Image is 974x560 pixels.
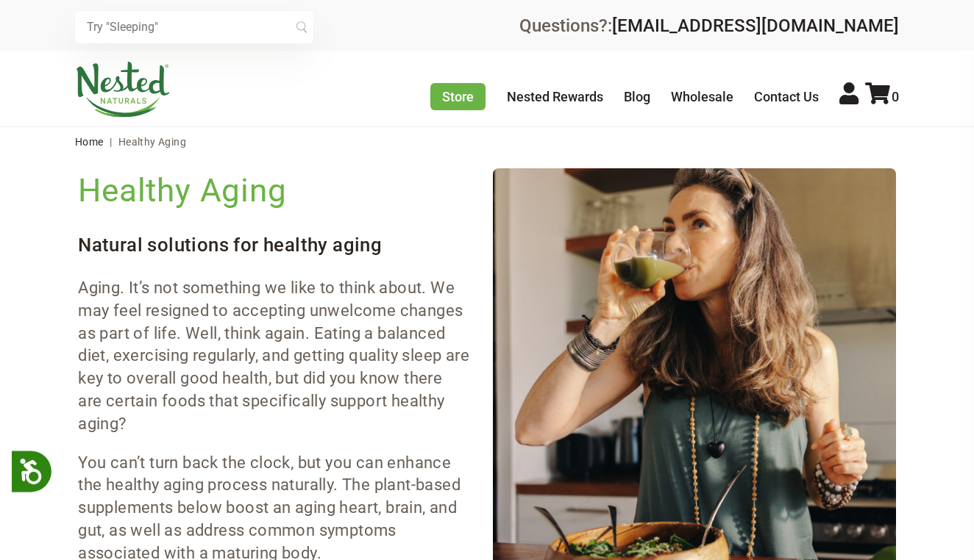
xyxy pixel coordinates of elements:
h3: Natural solutions for healthy aging [78,231,469,258]
input: Try "Sleeping" [75,11,313,43]
a: Home [75,136,104,148]
nav: breadcrumbs [75,127,899,157]
h2: Healthy Aging [78,168,469,212]
a: Nested Rewards [507,89,603,104]
p: Aging. It’s not something we like to think about. We may feel resigned to accepting unwelcome cha... [78,277,469,436]
span: 0 [892,89,899,104]
a: 0 [865,89,899,104]
a: Contact Us [754,89,819,104]
img: Nested Naturals [75,62,171,118]
a: Wholesale [671,89,733,104]
span: Healthy Aging [118,136,186,148]
span: | [106,136,115,148]
a: [EMAIL_ADDRESS][DOMAIN_NAME] [612,15,899,36]
a: Store [430,83,486,110]
a: Blog [624,89,650,104]
div: Questions?: [519,17,899,35]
